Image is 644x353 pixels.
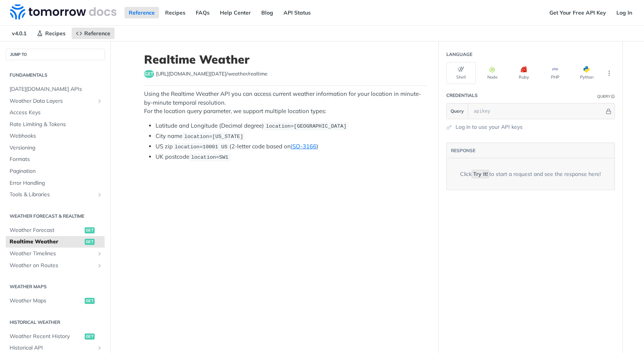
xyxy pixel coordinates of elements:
a: ISO-3166 [291,143,316,150]
div: Query [597,94,610,99]
span: Versioning [10,144,103,152]
span: Weather Timelines [10,250,95,258]
a: Log in to use your API keys [456,123,523,131]
svg: More ellipsis [606,70,613,77]
h2: Historical Weather [6,319,105,326]
div: Credentials [446,92,478,99]
a: Error Handling [6,177,105,189]
span: v4.0.1 [8,28,31,39]
a: Formats [6,154,105,165]
button: PHP [541,62,570,84]
a: Weather Recent Historyget [6,331,105,342]
code: location=SW1 [189,153,231,161]
a: Access Keys [6,107,105,118]
img: Tomorrow.io Weather API Docs [10,4,116,20]
div: Language [446,51,472,58]
button: More Languages [603,67,615,79]
a: [DATE][DOMAIN_NAME] APIs [6,84,105,95]
a: Blog [257,7,277,18]
a: Recipes [33,28,70,39]
code: location=[GEOGRAPHIC_DATA] [264,122,349,130]
button: Hide [605,107,613,115]
h2: Weather Maps [6,283,105,290]
button: Node [478,62,507,84]
div: QueryInformation [597,94,615,99]
span: Pagination [10,167,103,175]
code: Try It! [472,170,489,178]
input: apikey [470,103,605,119]
span: Access Keys [10,109,103,117]
button: Show subpages for Weather on Routes [97,263,103,269]
a: Rate Limiting & Tokens [6,119,105,130]
code: location=[US_STATE] [182,133,246,140]
button: Shell [446,62,476,84]
span: Tools & Libraries [10,191,95,199]
span: Weather on Routes [10,262,95,269]
h2: Weather Forecast & realtime [6,213,105,220]
a: Weather Forecastget [6,225,105,236]
button: Show subpages for Historical API [97,345,103,351]
span: get [85,298,95,304]
i: Information [611,95,615,99]
span: Weather Data Layers [10,97,95,105]
a: Weather Mapsget [6,295,105,307]
a: Log In [612,7,636,18]
span: Weather Maps [10,297,83,305]
span: Weather Forecast [10,227,83,234]
span: Weather Recent History [10,333,83,340]
a: Reference [72,28,115,39]
span: Recipes [45,30,66,37]
a: Versioning [6,142,105,154]
span: Query [451,108,464,115]
li: US zip (2-letter code based on ) [156,142,427,151]
span: get [144,70,154,78]
a: Webhooks [6,130,105,142]
button: JUMP TO [6,49,105,60]
span: Reference [84,30,110,37]
button: Show subpages for Weather Timelines [97,251,103,257]
a: Help Center [216,7,255,18]
button: Ruby [509,62,539,84]
a: Pagination [6,166,105,177]
a: Get Your Free API Key [545,7,610,18]
div: Click to start a request and see the response here! [460,170,601,178]
li: UK postcode [156,153,427,161]
span: Rate Limiting & Tokens [10,121,103,128]
span: Webhooks [10,132,103,140]
button: Show subpages for Tools & Libraries [97,192,103,198]
span: get [85,333,95,340]
button: RESPONSE [451,147,476,154]
h1: Realtime Weather [144,53,427,66]
span: get [85,227,95,233]
a: Tools & LibrariesShow subpages for Tools & Libraries [6,189,105,200]
a: FAQs [192,7,214,18]
h2: Fundamentals [6,72,105,79]
a: Weather on RoutesShow subpages for Weather on Routes [6,260,105,271]
button: Show subpages for Weather Data Layers [97,98,103,104]
span: Historical API [10,344,95,352]
a: API Status [279,7,315,18]
a: Reference [125,7,159,18]
span: Error Handling [10,179,103,187]
a: Recipes [161,7,190,18]
span: [DATE][DOMAIN_NAME] APIs [10,85,103,93]
span: https://api.tomorrow.io/v4/weather/realtime [156,70,267,78]
p: Using the Realtime Weather API you can access current weather information for your location in mi... [144,90,427,116]
button: Python [572,62,601,84]
li: City name [156,132,427,141]
a: Weather TimelinesShow subpages for Weather Timelines [6,248,105,259]
span: get [85,239,95,245]
button: Query [447,103,468,119]
span: Realtime Weather [10,238,83,246]
li: Latitude and Longitude (Decimal degree) [156,121,427,130]
a: Weather Data LayersShow subpages for Weather Data Layers [6,95,105,107]
code: location=10001 US [173,143,230,151]
span: Formats [10,156,103,163]
a: Realtime Weatherget [6,236,105,248]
